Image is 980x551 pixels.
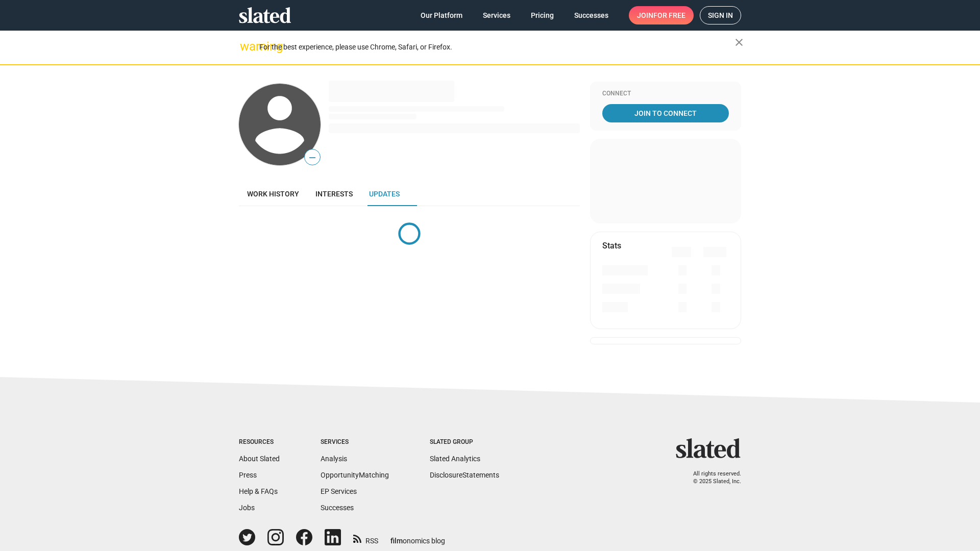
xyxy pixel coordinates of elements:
a: Pricing [523,6,562,24]
a: OpportunityMatching [321,471,389,479]
a: EP Services [321,487,357,495]
mat-card-title: Stats [602,240,621,251]
span: — [305,151,320,164]
a: RSS [353,530,378,546]
span: Join [637,6,685,24]
div: Resources [239,438,280,446]
a: Jobs [239,504,255,512]
span: Interests [315,190,353,198]
a: Analysis [321,455,347,463]
span: Services [483,6,510,24]
div: Services [321,438,389,446]
span: Updates [369,190,400,198]
a: Help & FAQs [239,487,278,495]
a: Work history [239,182,307,206]
a: Our Platform [412,6,471,24]
a: filmonomics blog [390,528,445,546]
div: For the best experience, please use Chrome, Safari, or Firefox. [259,40,735,54]
div: Connect [602,90,729,98]
a: Updates [361,182,408,206]
div: Slated Group [430,438,499,446]
span: for free [653,6,685,24]
span: Our Platform [421,6,462,24]
mat-icon: close [733,36,745,48]
span: Pricing [531,6,554,24]
span: Join To Connect [604,104,727,122]
a: DisclosureStatements [430,471,499,479]
p: All rights reserved. © 2025 Slated, Inc. [682,470,741,485]
a: Press [239,471,257,479]
span: film [390,537,403,545]
a: Joinfor free [629,6,694,24]
span: Successes [574,6,608,24]
mat-icon: warning [240,40,252,53]
a: Interests [307,182,361,206]
a: Services [475,6,519,24]
a: Join To Connect [602,104,729,122]
a: About Slated [239,455,280,463]
span: Work history [247,190,299,198]
a: Successes [566,6,617,24]
a: Sign in [700,6,741,24]
span: Sign in [708,7,733,24]
a: Successes [321,504,354,512]
a: Slated Analytics [430,455,480,463]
